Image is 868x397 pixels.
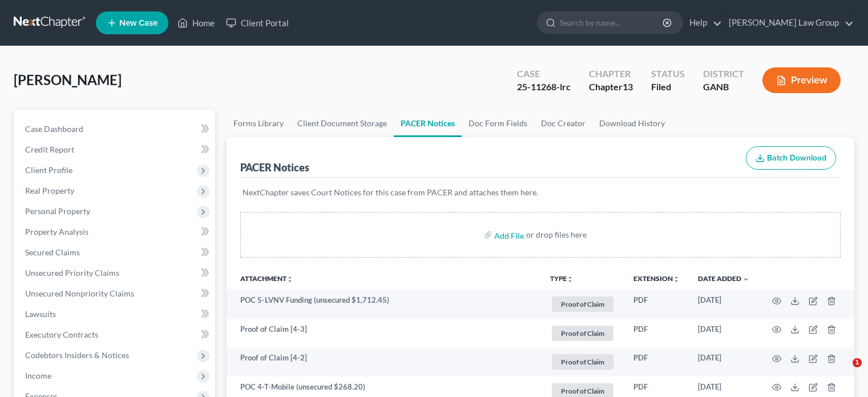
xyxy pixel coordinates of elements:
[550,295,615,314] a: Proof of Claim
[589,81,633,94] div: Chapter
[16,304,215,324] a: Lawsuits
[552,296,613,312] span: Proof of Claim
[853,358,862,367] span: 1
[651,81,685,94] div: Filed
[684,13,722,33] a: Help
[25,268,119,278] span: Unsecured Priority Claims
[394,110,462,137] a: PACER Notices
[534,110,592,137] a: Doc Creator
[651,67,685,81] div: Status
[723,13,854,33] a: [PERSON_NAME] Law Group
[698,274,749,283] a: Date Added expand_more
[624,347,689,376] td: PDF
[550,324,615,343] a: Proof of Claim
[550,275,574,283] button: TYPEunfold_more
[552,326,613,341] span: Proof of Claim
[227,347,541,376] td: Proof of Claim [4-2]
[227,319,541,348] td: Proof of Claim [4-3]
[16,324,215,345] a: Executory Contracts
[119,19,158,27] span: New Case
[689,319,758,348] td: [DATE]
[25,206,90,216] span: Personal Property
[703,81,744,94] div: GANB
[462,110,534,137] a: Doc Form Fields
[746,146,836,170] button: Batch Download
[567,276,574,283] i: unfold_more
[25,227,88,236] span: Property Analysis
[286,276,293,283] i: unfold_more
[703,67,744,81] div: District
[526,229,587,240] div: or drop files here
[517,67,571,81] div: Case
[592,110,672,137] a: Download History
[25,288,134,298] span: Unsecured Nonpriority Claims
[240,274,293,283] a: Attachmentunfold_more
[689,290,758,319] td: [DATE]
[673,276,680,283] i: unfold_more
[172,13,220,33] a: Home
[16,283,215,304] a: Unsecured Nonpriority Claims
[227,290,541,319] td: POC 5-LVNV Funding (unsecured $1,712.45)
[517,81,571,94] div: 25-11268-lrc
[25,350,129,360] span: Codebtors Insiders & Notices
[550,352,615,371] a: Proof of Claim
[25,165,72,175] span: Client Profile
[560,12,664,33] input: Search by name...
[25,247,80,257] span: Secured Claims
[762,67,841,93] button: Preview
[25,309,56,319] span: Lawsuits
[25,371,51,380] span: Income
[240,161,309,174] div: PACER Notices
[689,347,758,376] td: [DATE]
[623,81,633,92] span: 13
[14,71,122,88] span: [PERSON_NAME]
[16,222,215,242] a: Property Analysis
[25,145,74,154] span: Credit Report
[16,242,215,263] a: Secured Claims
[16,139,215,160] a: Credit Report
[25,124,83,134] span: Case Dashboard
[290,110,394,137] a: Client Document Storage
[25,186,74,195] span: Real Property
[552,354,613,370] span: Proof of Claim
[589,67,633,81] div: Chapter
[227,110,290,137] a: Forms Library
[742,276,749,283] i: expand_more
[220,13,294,33] a: Client Portal
[16,119,215,139] a: Case Dashboard
[624,319,689,348] td: PDF
[25,330,98,339] span: Executory Contracts
[624,290,689,319] td: PDF
[16,263,215,283] a: Unsecured Priority Claims
[243,187,838,198] p: NextChapter saves Court Notices for this case from PACER and attaches them here.
[767,153,826,163] span: Batch Download
[633,274,680,283] a: Extensionunfold_more
[829,358,857,386] iframe: Intercom live chat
